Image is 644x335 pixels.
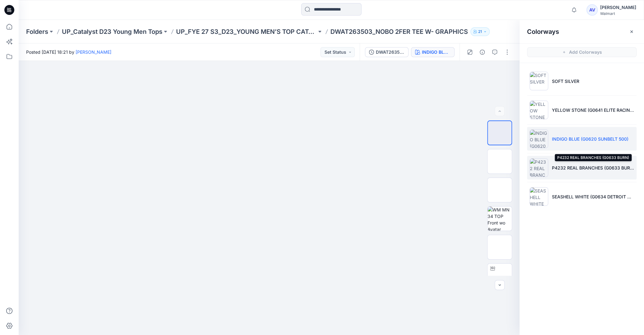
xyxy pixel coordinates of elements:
a: Folders [26,27,48,36]
span: Posted [DATE] 18:21 by [26,49,111,55]
a: [PERSON_NAME] [76,49,111,55]
div: AV [586,4,598,16]
button: 21 [470,27,490,36]
img: SEASHELL WHITE (G0634 DETROIT MUSCLE) [530,187,548,206]
a: UP_Catalyst D23 Young Men Tops [62,27,162,36]
button: INDIGO BLUE (G0620 SUNBELT 500) [411,47,455,57]
button: DWAT263503_NOBO 2FER TEE W- GRAPHICS [365,47,408,57]
div: INDIGO BLUE (G0620 SUNBELT 500) [422,49,450,56]
p: INDIGO BLUE (G0620 SUNBELT 500) [552,136,628,142]
img: YELLOW STONE (G0641 ELITE RACING) [530,101,548,119]
p: 21 [478,28,482,35]
img: SOFT SILVER [530,72,548,90]
div: DWAT263503_NOBO 2FER TEE W- GRAPHICS [376,49,404,56]
p: DWAT263503_NOBO 2FER TEE W- GRAPHICS [330,27,468,36]
p: SEASHELL WHITE (G0634 DETROIT MUSCLE) [552,193,634,200]
h2: Colorways [527,28,559,35]
img: INDIGO BLUE (G0620 SUNBELT 500) [530,129,548,148]
div: Walmart [600,11,636,16]
div: [PERSON_NAME] [600,4,636,11]
a: UP_FYE 27 S3_D23_YOUNG MEN’S TOP CATALYST [176,27,317,36]
p: YELLOW STONE (G0641 ELITE RACING) [552,107,634,113]
p: P4232 REAL BRANCHES (G0633 BURN) [552,165,634,171]
p: SOFT SILVER [552,78,579,84]
button: Details [477,47,487,57]
img: WM MN 34 TOP Front wo Avatar [488,206,512,231]
img: P4232 REAL BRANCHES (G0633 BURN) [530,158,548,177]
